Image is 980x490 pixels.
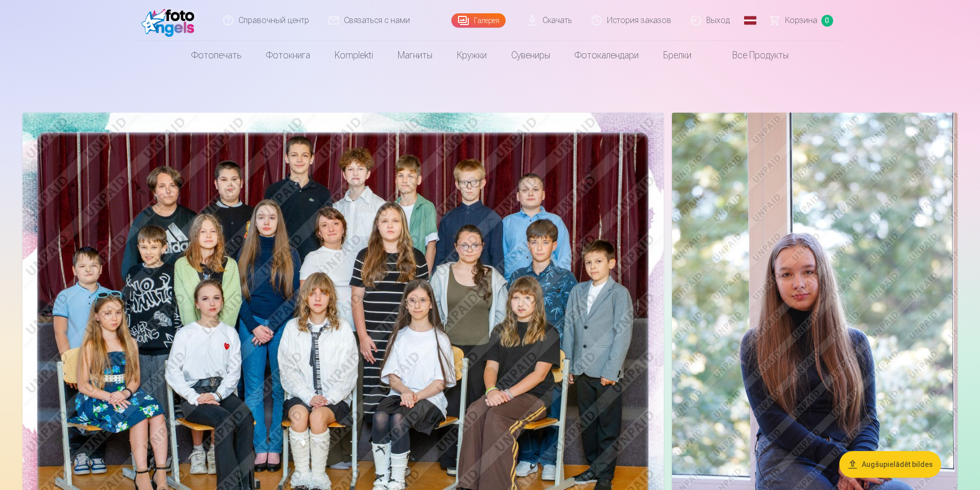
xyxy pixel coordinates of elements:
[651,41,704,70] a: Брелки
[266,50,310,60] font: Фотокнига
[511,50,550,60] font: Сувениры
[785,15,817,25] font: Корзина
[825,16,829,25] font: 0
[839,451,941,478] button: Augšupielādēt bildes
[499,41,562,70] a: Сувениры
[322,41,385,70] a: Komplekti
[542,15,572,25] font: Скачать
[457,50,487,60] font: Кружки
[451,13,506,28] a: Галерея
[732,50,789,60] font: Все продукты
[445,41,499,70] a: Кружки
[607,15,671,25] font: История заказов
[562,41,651,70] a: Фотокалендари
[663,50,691,60] font: Брелки
[254,41,322,70] a: Фотокнига
[704,41,801,70] a: Все продукты
[179,41,254,70] a: Фотопечать
[474,16,499,25] font: Галерея
[385,41,445,70] a: Магниты
[706,15,730,25] font: Выход
[141,4,200,37] img: /fa1
[575,50,639,60] font: Фотокалендари
[398,50,432,60] font: Магниты
[344,15,410,25] font: Связаться с нами
[191,50,242,60] font: Фотопечать
[238,15,309,25] font: Справочный центр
